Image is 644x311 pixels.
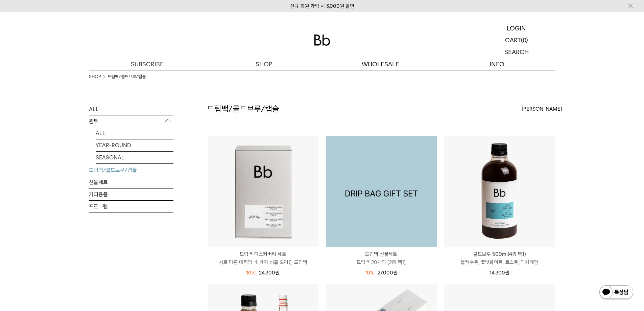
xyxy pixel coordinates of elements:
[478,22,555,34] a: LOGIN
[208,250,318,266] a: 드립백 디스커버리 세트 서로 다른 매력의 네 가지 싱글 오리진 드립백
[365,269,374,277] div: 10%
[393,270,398,276] span: 원
[314,35,330,46] img: 로고
[521,34,528,46] p: (0)
[444,250,555,258] p: 콜드브루 500ml(4종 택1)
[89,58,206,70] a: SUBSCRIBE
[444,258,555,266] p: 블랙수트, 벨벳화이트, 토스트, 디카페인
[326,250,437,258] p: 드립백 선물세트
[478,34,555,46] a: CART (0)
[507,22,526,34] p: LOGIN
[89,164,173,176] a: 드립백/콜드브루/캡슐
[444,250,555,266] a: 콜드브루 500ml(4종 택1) 블랙수트, 벨벳화이트, 토스트, 디카페인
[89,73,101,80] a: SHOP
[522,105,562,113] span: [PERSON_NAME]
[326,136,437,247] a: 드립백 선물세트
[207,103,279,115] h2: 드립백/콜드브루/캡슐
[89,176,173,188] a: 선물세트
[208,250,318,258] p: 드립백 디스커버리 세트
[96,139,173,151] a: YEAR-ROUND
[259,270,280,276] span: 24,300
[96,152,173,163] a: SEASONAL
[504,46,529,58] p: SEARCH
[439,58,555,70] p: INFO
[444,136,555,247] img: 콜드브루 500ml(4종 택1)
[326,136,437,247] img: 1000000068_add2_01.png
[326,258,437,266] p: 드립백 20개입 (2종 택1)
[322,58,439,70] p: WHOLESALE
[505,34,521,46] p: CART
[275,270,280,276] span: 원
[89,188,173,200] a: 커피용품
[89,201,173,213] a: 프로그램
[326,250,437,266] a: 드립백 선물세트 드립백 20개입 (2종 택1)
[290,3,354,9] a: 신규 회원 가입 시 3,000원 할인
[89,115,173,128] p: 원두
[599,285,634,301] img: 카카오톡 채널 1:1 채팅 버튼
[96,127,173,139] a: ALL
[246,269,256,277] div: 10%
[505,270,509,276] span: 원
[108,73,146,80] a: 드립백/콜드브루/캡슐
[208,136,318,247] img: 드립백 디스커버리 세트
[490,270,509,276] span: 14,300
[206,58,322,70] a: SHOP
[208,258,318,266] p: 서로 다른 매력의 네 가지 싱글 오리진 드립백
[378,270,398,276] span: 27,000
[89,103,173,115] a: ALL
